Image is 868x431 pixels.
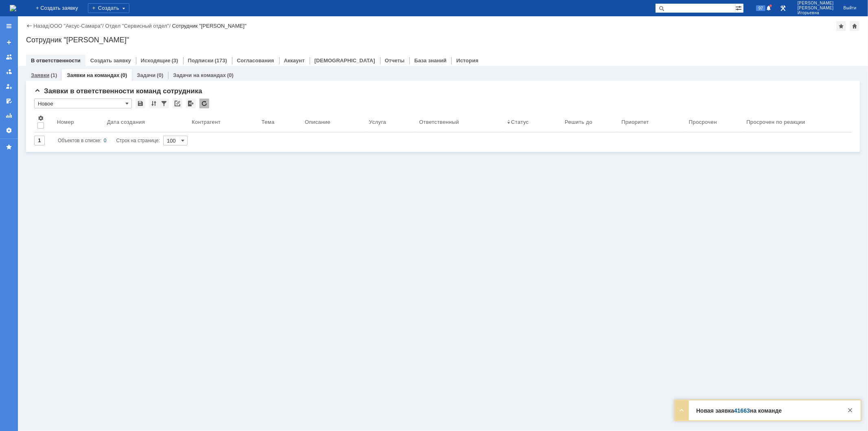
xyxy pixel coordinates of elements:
div: Решить до [565,119,593,125]
a: Назад [33,23,48,29]
a: Задачи [137,72,155,78]
a: Отчеты [2,109,15,122]
a: 41663 [734,407,750,414]
div: Сохранить вид [136,99,145,108]
div: Добавить в избранное [836,21,846,31]
span: [PERSON_NAME] [798,1,834,6]
div: (173) [215,57,227,64]
div: / [105,23,172,29]
div: Сотрудник "[PERSON_NAME]" [26,36,860,44]
a: Настройки [2,124,15,137]
a: Заявки на командах [67,72,119,78]
div: Сделать домашней страницей [850,21,859,31]
div: (1) [50,72,57,78]
div: Ответственный [419,119,459,125]
a: [DEMOGRAPHIC_DATA] [315,57,375,64]
div: Экспорт списка [186,99,196,108]
a: Отдел "Сервисный отдел" [105,23,169,29]
div: (0) [227,72,234,78]
a: ООО "Аксус-Самара" [50,23,103,29]
div: Статус [511,119,529,125]
th: Приоритет [618,112,686,132]
a: Перейти на домашнюю страницу [10,5,16,11]
div: Скопировать ссылку на список [173,99,182,108]
div: 0 [104,136,107,145]
a: Создать заявку [2,36,15,49]
th: Ответственный [416,112,504,132]
a: Отчеты [385,57,405,64]
a: Исходящие [141,57,171,64]
a: База знаний [414,57,446,64]
th: Услуга [366,112,416,132]
a: Задачи на командах [173,72,226,78]
th: Дата создания [104,112,188,132]
th: Контрагент [188,112,258,132]
div: Услуга [369,119,386,125]
th: Тема [258,112,302,132]
div: Приоритет [621,119,649,125]
div: Сотрудник "[PERSON_NAME]" [172,23,247,29]
div: Просрочен по реакции [746,119,805,125]
div: Создать [88,3,129,13]
div: | [48,22,50,29]
span: Игорьевна [798,11,834,15]
div: Закрыть [845,405,855,415]
div: Номер [57,119,74,125]
a: Создать заявку [90,57,131,64]
div: Развернуть [677,405,687,415]
div: Обновлять список [199,99,209,108]
a: Заявки в моей ответственности [2,65,15,78]
div: Тема [262,119,275,125]
a: Заявки на командах [2,51,15,64]
div: Сортировка... [149,99,159,108]
span: [PERSON_NAME] [798,6,834,11]
div: (0) [157,72,163,78]
div: Контрагент [192,119,221,125]
th: Номер [54,112,104,132]
div: (0) [120,72,127,78]
a: Подписки [188,57,214,64]
div: Дата создания [107,119,145,125]
span: Заявки в ответственности команд сотрудника [34,87,202,95]
div: / [50,23,105,29]
a: Перейти в интерфейс администратора [778,3,788,13]
i: Строк на странице: [58,136,160,145]
a: В ответственности [31,57,81,64]
div: Фильтрация... [159,99,169,108]
a: Мои согласования [2,95,15,108]
div: Просрочен [689,119,717,125]
a: Согласования [237,57,274,64]
th: Статус [504,112,562,132]
a: Заявки [31,72,49,78]
a: Мои заявки [2,80,15,93]
strong: Новая заявка на команде [696,407,782,414]
a: Аккаунт [284,57,305,64]
span: Расширенный поиск [735,4,743,11]
div: (3) [172,57,178,64]
img: logo [10,5,16,11]
span: Настройки [37,115,44,121]
a: История [456,57,478,64]
div: Описание [305,119,330,125]
span: Объектов в списке: [58,138,101,143]
span: 97 [756,5,765,11]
